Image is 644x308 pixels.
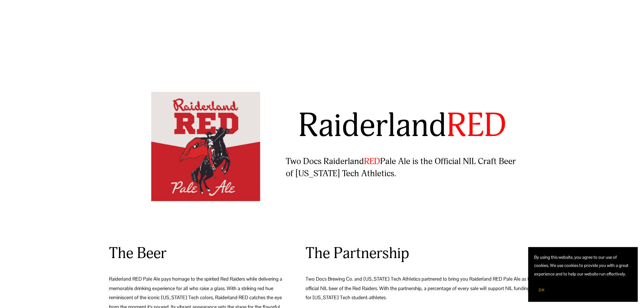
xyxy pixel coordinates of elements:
h3: The Partnership [306,243,535,263]
p: By using this website, you agree to our use of cookies. We use cookies to provide you with a grea... [534,253,632,278]
span: RED [364,156,380,167]
span: RED [447,106,507,146]
h3: The Beer [109,243,285,263]
span: OK [539,288,544,292]
p: Two Docs Brewing Co. and [US_STATE] Tech Athletics partnered to bring you Raiderland RED Pale Ale... [306,275,535,303]
button: OK [534,284,549,296]
section: Cookie banner [528,247,638,302]
h1: Raiderland [286,108,519,145]
h4: Two Docs Raiderland Pale Ale is the Official NIL Craft Beer of [US_STATE] Tech Athletics. [286,156,519,180]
